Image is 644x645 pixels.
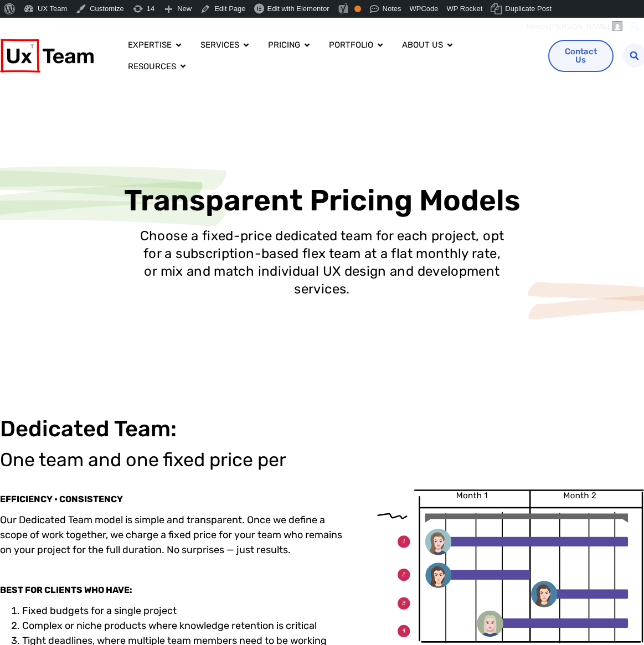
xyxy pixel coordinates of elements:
[329,39,373,51] a: Portfolio
[138,227,506,298] p: Choose a fixed-price dedicated team for each project, opt for a subscription-based flex team at a...
[200,39,239,51] a: Services
[119,34,539,77] div: Menu Toggle
[354,6,361,12] div: OK
[128,60,176,73] a: Resources
[548,40,614,72] a: Contact Us
[119,34,539,77] nav: Menu
[563,48,600,64] span: Contact Us
[128,39,172,51] a: Expertise
[402,39,443,51] a: About us
[22,603,344,618] li: Fixed budgets for a single project
[523,18,627,35] a: Howdy,
[22,618,344,633] li: Complex or niche products where knowledge retention is critical
[550,22,609,30] span: [PERSON_NAME]
[267,4,329,13] span: Edit with Elementor
[589,592,644,645] iframe: Chat Widget
[268,39,300,51] a: Pricing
